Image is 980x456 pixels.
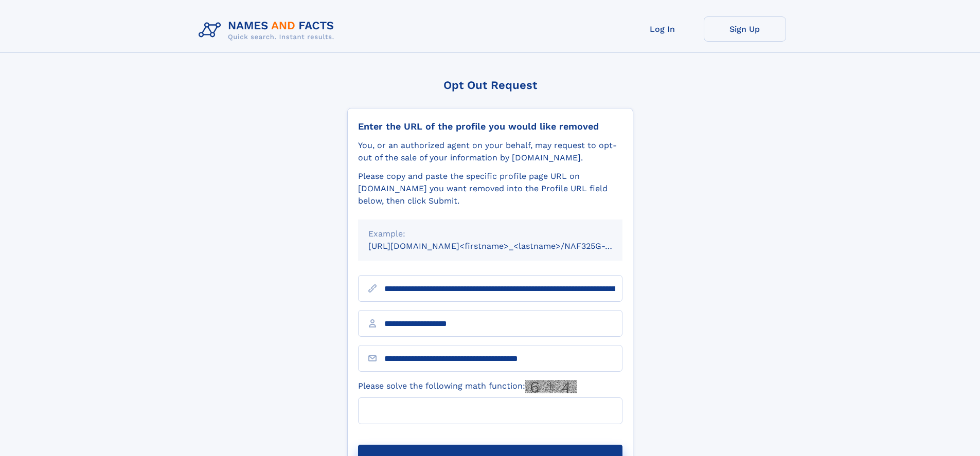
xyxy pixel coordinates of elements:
[358,170,622,207] div: Please copy and paste the specific profile page URL on [DOMAIN_NAME] you want removed into the Pr...
[704,16,786,42] a: Sign Up
[358,380,577,393] label: Please solve the following math function:
[358,121,622,132] div: Enter the URL of the profile you would like removed
[368,228,612,240] div: Example:
[194,16,343,44] img: Logo Names and Facts
[368,241,642,251] small: [URL][DOMAIN_NAME]<firstname>_<lastname>/NAF325G-xxxxxxxx
[347,79,633,92] div: Opt Out Request
[358,139,622,164] div: You, or an authorized agent on your behalf, may request to opt-out of the sale of your informatio...
[621,16,704,42] a: Log In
